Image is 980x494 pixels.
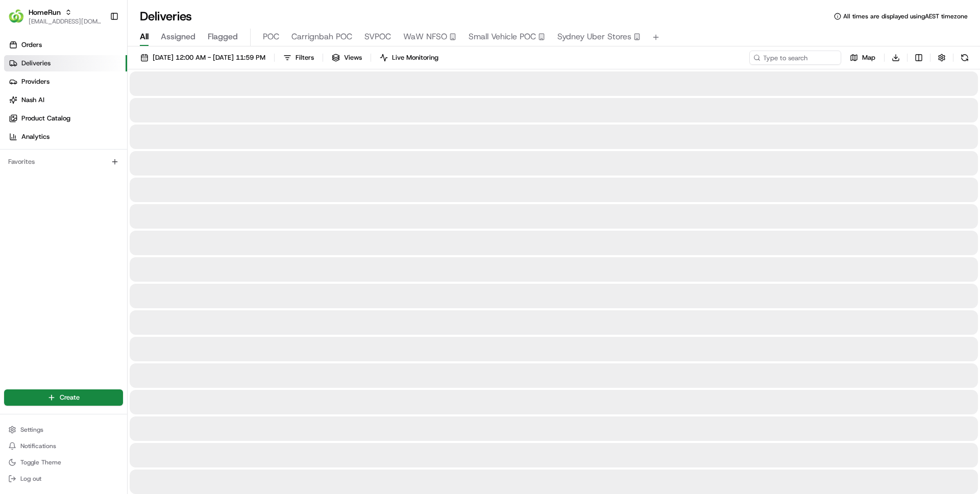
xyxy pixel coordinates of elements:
button: HomeRunHomeRun[EMAIL_ADDRESS][DOMAIN_NAME] [4,4,106,29]
span: Views [344,53,362,62]
a: Providers [4,73,127,90]
button: Settings [4,423,123,437]
a: Orders [4,37,127,53]
span: WaW NFSO [403,31,447,43]
span: Sydney Uber Stores [557,31,631,43]
input: Type to search [749,51,841,65]
span: Providers [21,77,50,86]
span: Create [60,393,80,402]
span: Flagged [208,31,238,43]
button: HomeRun [29,7,61,17]
img: HomeRun [8,8,24,24]
span: All [140,31,149,43]
div: Favorites [4,154,123,170]
span: Notifications [20,442,56,450]
span: Carrignbah POC [291,31,352,43]
span: Map [862,53,875,62]
span: Product Catalog [21,114,70,123]
span: [DATE] 12:00 AM - [DATE] 11:59 PM [153,53,265,62]
button: [DATE] 12:00 AM - [DATE] 11:59 PM [136,51,270,65]
button: Live Monitoring [375,51,443,65]
span: Toggle Theme [20,458,61,466]
span: Nash AI [21,95,44,105]
button: Filters [279,51,318,65]
button: [EMAIL_ADDRESS][DOMAIN_NAME] [29,17,102,26]
span: Small Vehicle POC [469,31,536,43]
a: Nash AI [4,92,127,108]
span: SVPOC [364,31,391,43]
span: Deliveries [21,59,51,68]
span: All times are displayed using AEST timezone [843,12,968,20]
span: Live Monitoring [392,53,438,62]
button: Toggle Theme [4,455,123,470]
button: Refresh [958,51,972,65]
span: Log out [20,475,41,483]
span: Orders [21,40,42,50]
span: Filters [296,53,314,62]
span: Assigned [161,31,195,43]
button: Create [4,389,123,406]
h1: Deliveries [140,8,192,24]
span: POC [263,31,279,43]
a: Analytics [4,129,127,145]
button: Views [327,51,366,65]
a: Product Catalog [4,110,127,127]
button: Map [845,51,880,65]
span: Settings [20,426,43,434]
span: Analytics [21,132,50,141]
button: Log out [4,472,123,486]
button: Notifications [4,439,123,453]
a: Deliveries [4,55,127,71]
